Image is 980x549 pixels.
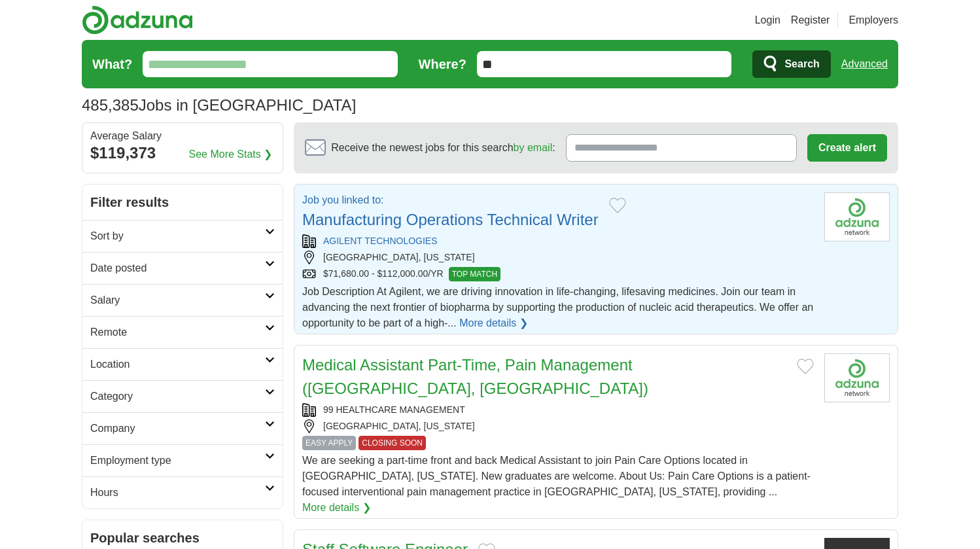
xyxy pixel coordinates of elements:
[824,192,890,241] img: Agilent Technologies logo
[302,500,371,516] a: More details ❯
[82,252,283,284] a: Date posted
[359,436,426,450] span: CLOSING SOON
[331,140,555,156] span: Receive the newest jobs for this search :
[323,236,438,246] a: AGILENT TECHNOLOGIES
[302,192,599,208] p: Job you linked to:
[82,348,283,380] a: Location
[82,220,283,252] a: Sort by
[82,444,283,476] a: Employment type
[419,54,466,74] label: Where?
[82,316,283,348] a: Remote
[302,286,813,328] span: Job Description At Agilent, we are driving innovation in life-changing, lifesaving medicines. Joi...
[82,94,139,117] span: 485,385
[302,436,356,450] span: EASY APPLY
[514,142,553,153] a: by email
[784,51,819,77] span: Search
[609,198,626,213] button: Add to favorite jobs
[302,211,599,228] a: Manufacturing Operations Technical Writer
[90,131,275,141] div: Average Salary
[90,485,265,501] h2: Hours
[92,54,132,74] label: What?
[90,453,265,469] h2: Employment type
[302,403,814,417] div: 99 HEALTHCARE MANAGEMENT
[90,292,265,308] h2: Salary
[82,96,356,114] h1: Jobs in [GEOGRAPHIC_DATA]
[302,267,814,281] div: $71,680.00 - $112,000.00/YR
[90,357,265,372] h2: Location
[302,356,648,397] a: Medical Assistant Part-Time, Pain Management ([GEOGRAPHIC_DATA], [GEOGRAPHIC_DATA])
[791,12,830,28] a: Register
[90,389,265,404] h2: Category
[90,325,265,340] h2: Remote
[752,50,830,78] button: Search
[90,260,265,276] h2: Date posted
[90,141,275,165] div: $119,373
[302,419,814,433] div: [GEOGRAPHIC_DATA], [US_STATE]
[807,134,887,162] button: Create alert
[841,51,888,77] a: Advanced
[449,267,500,281] span: TOP MATCH
[459,315,528,331] a: More details ❯
[82,476,283,508] a: Hours
[755,12,780,28] a: Login
[82,284,283,316] a: Salary
[797,359,814,374] button: Add to favorite jobs
[849,12,898,28] a: Employers
[82,5,193,35] img: Adzuna logo
[824,353,890,402] img: Company logo
[302,251,814,264] div: [GEOGRAPHIC_DATA], [US_STATE]
[82,412,283,444] a: Company
[90,228,265,244] h2: Sort by
[189,147,273,162] a: See More Stats ❯
[90,528,275,548] h2: Popular searches
[82,185,283,220] h2: Filter results
[82,380,283,412] a: Category
[302,455,811,497] span: We are seeking a part-time front and back Medical Assistant to join Pain Care Options located in ...
[90,421,265,436] h2: Company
